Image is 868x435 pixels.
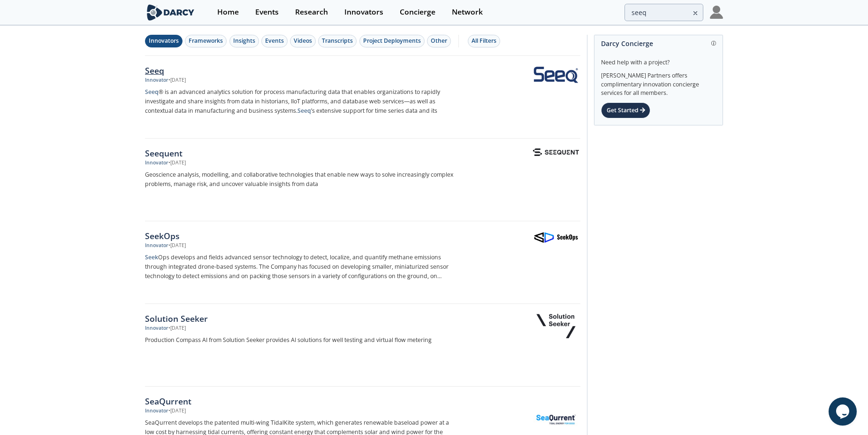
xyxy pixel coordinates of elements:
[297,107,311,115] strong: Seeq
[145,312,456,325] div: Solution Seeker
[359,35,425,47] button: Project Deployments
[145,253,456,281] p: Ops develops and fields advanced sensor technology to detect, localize, and quantify methane emis...
[145,242,168,249] div: Innovator
[145,147,456,159] div: Seequent
[189,37,223,45] div: Frameworks
[145,335,456,345] p: Production Compass AI from Solution Seeker provides AI solutions for well testing and virtual flo...
[322,37,353,45] div: Transcripts
[145,35,183,47] button: Innovators
[145,253,158,261] strong: Seek
[533,148,579,156] img: Seequent
[145,64,456,77] div: Seeq
[601,35,716,52] div: Darcy Concierge
[149,37,179,45] div: Innovators
[710,6,723,19] img: Profile
[318,35,357,47] button: Transcripts
[533,231,579,244] img: SeekOps
[601,102,650,118] div: Get Started
[145,230,456,242] div: SeekOps
[344,8,383,16] div: Innovators
[468,35,500,47] button: All Filters
[533,66,579,83] img: Seeq
[472,37,496,45] div: All Filters
[624,4,703,21] input: Advanced Search
[217,8,239,16] div: Home
[145,139,580,221] a: Seequent Innovator •[DATE] Geoscience analysis, modelling, and collaborative technologies that en...
[255,8,279,16] div: Events
[145,395,456,407] div: SeaQurrent
[233,37,255,45] div: Insights
[601,67,716,98] div: [PERSON_NAME] Partners offers complimentary innovation concierge services for all members.
[145,407,168,415] div: Innovator
[452,8,483,16] div: Network
[400,8,435,16] div: Concierge
[427,35,451,47] button: Other
[431,37,447,45] div: Other
[145,87,456,116] p: ® is an advanced analytics solution for process manufacturing data that enables organizations to ...
[145,56,580,139] a: Seeq Innovator •[DATE] Seeq® is an advanced analytics solution for process manufacturing data tha...
[145,77,168,84] div: Innovator
[290,35,316,47] button: Videos
[185,35,227,47] button: Frameworks
[601,52,716,67] div: Need help with a project?
[145,159,168,167] div: Innovator
[168,77,186,84] div: • [DATE]
[145,221,580,304] a: SeekOps Innovator •[DATE] SeekOps develops and fields advanced sensor technology to detect, local...
[294,37,312,45] div: Videos
[295,8,328,16] div: Research
[265,37,284,45] div: Events
[363,37,421,45] div: Project Deployments
[145,4,196,21] img: logo-wide.svg
[829,397,859,426] iframe: chat widget
[145,325,168,332] div: Innovator
[168,325,186,332] div: • [DATE]
[261,35,288,47] button: Events
[168,407,186,415] div: • [DATE]
[229,35,259,47] button: Insights
[145,304,580,387] a: Solution Seeker Innovator •[DATE] Production Compass AI from Solution Seeker provides AI solution...
[168,159,186,167] div: • [DATE]
[145,170,456,189] p: Geoscience analysis, modelling, and collaborative technologies that enable new ways to solve incr...
[711,41,716,46] img: information.svg
[168,242,186,249] div: • [DATE]
[533,314,579,338] img: Solution Seeker
[145,88,159,96] strong: Seeq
